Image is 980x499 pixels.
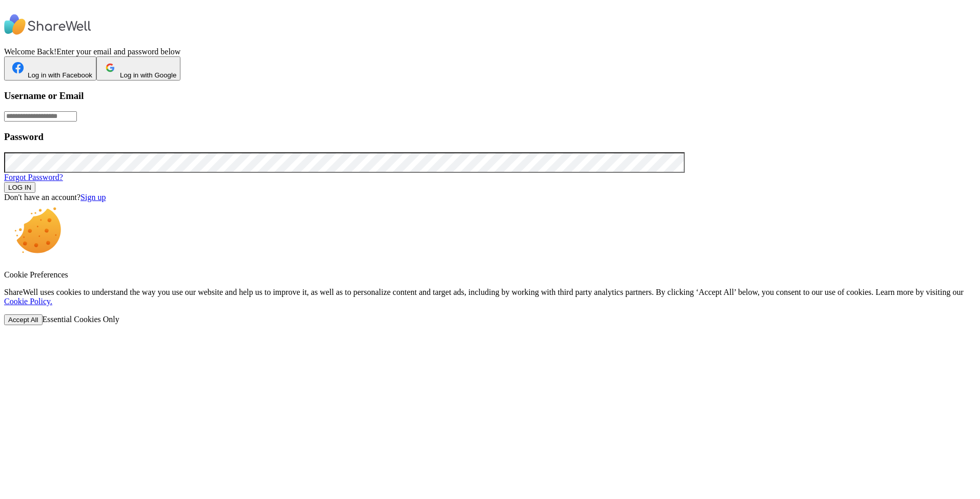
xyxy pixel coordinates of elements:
[8,316,38,324] span: Accept All
[4,56,96,81] button: Log in with Facebook
[4,90,976,102] h3: Username or Email
[43,315,119,324] span: Essential Cookies Only
[56,47,180,56] span: Enter your email and password below
[80,193,106,202] a: Sign up
[4,270,976,280] p: Cookie Preferences
[4,297,52,306] a: Cookie Policy.
[96,56,180,81] button: Log in with Google
[120,71,176,79] span: Log in with Google
[4,131,976,143] h3: Password
[4,182,35,193] button: LOG IN
[4,4,91,45] img: ShareWell Logo
[8,184,31,191] span: LOG IN
[4,314,43,325] button: Accept All
[28,71,92,79] span: Log in with Facebook
[100,58,120,77] img: ShareWell Logomark
[4,173,63,182] a: Forgot Password?
[4,288,976,306] p: ShareWell uses cookies to understand the way you use our website and help us to improve it, as we...
[4,193,80,202] span: Don't have an account?
[4,47,56,56] span: Welcome Back!
[8,58,28,77] img: ShareWell Logomark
